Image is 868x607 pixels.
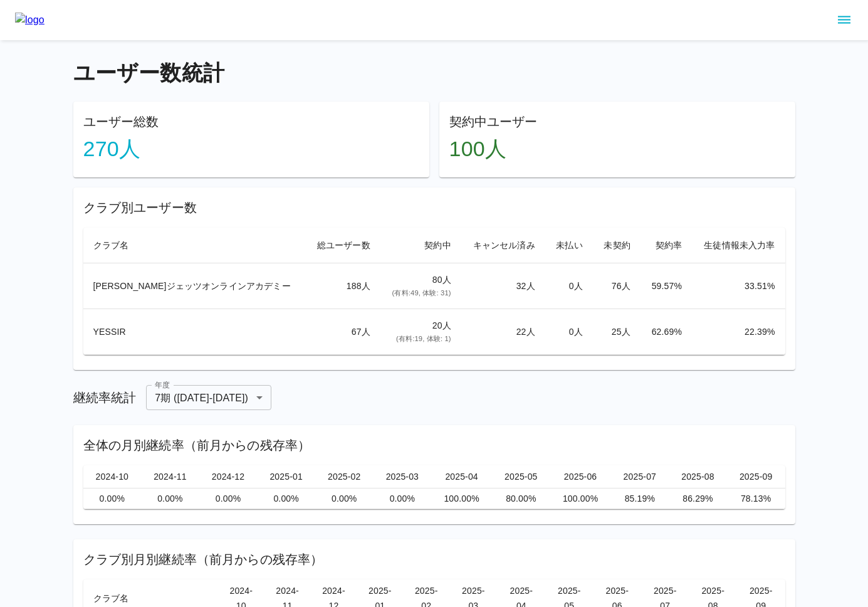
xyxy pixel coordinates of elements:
th: 2025-04 [431,465,492,488]
td: 100.00% [431,488,492,509]
h6: クラブ別月別継続率（前月からの残存率） [83,549,785,569]
td: YESSIR [83,309,306,355]
th: 未払い [545,228,593,263]
th: 2024-10 [83,465,142,488]
label: 年度 [155,379,170,390]
td: 59.57 % [641,263,692,309]
td: 32 人 [461,263,545,309]
td: 80 人 [380,263,461,309]
td: 0 人 [545,309,593,355]
h6: ユーザー総数 [83,112,419,132]
h6: クラブ別ユーザー数 [83,198,785,218]
td: 0.00% [257,488,315,509]
td: 25 人 [593,309,641,355]
td: 100.00% [550,488,611,509]
td: 62.69 % [641,309,692,355]
td: 86.29% [669,488,727,509]
span: (有料: 19 , 体験: 1 ) [396,335,451,342]
td: 78.13% [727,488,785,509]
td: 22 人 [461,309,545,355]
th: 生徒情報未入力率 [692,228,785,263]
td: 67 人 [305,309,380,355]
th: 契約率 [641,228,692,263]
th: 総ユーザー数 [305,228,380,263]
td: 0.00% [315,488,374,509]
td: 0.00% [199,488,258,509]
td: 85.19% [611,488,669,509]
h4: ユーザー数統計 [73,60,795,87]
th: クラブ名 [83,228,306,263]
th: 2025-08 [669,465,727,488]
th: 2025-05 [492,465,550,488]
th: 2025-01 [257,465,315,488]
th: 2024-11 [141,465,199,488]
h6: 継続率統計 [73,388,137,408]
th: キャンセル済み [461,228,545,263]
td: 0.00% [141,488,199,509]
td: 188 人 [305,263,380,309]
td: 80.00% [492,488,550,509]
td: 20 人 [380,309,461,355]
td: 22.39 % [692,309,785,355]
h6: 全体の月別継続率（前月からの残存率） [83,435,785,455]
span: (有料: 49 , 体験: 31 ) [392,289,451,297]
button: sidemenu [834,9,855,31]
td: 0.00% [83,488,142,509]
th: 2025-07 [611,465,669,488]
th: 2025-06 [550,465,611,488]
img: logo [15,13,44,28]
div: 7期 ([DATE]-[DATE]) [146,385,271,410]
td: 0 人 [545,263,593,309]
h4: 270 人 [83,136,419,162]
th: 2024-12 [199,465,258,488]
th: 未契約 [593,228,641,263]
td: [PERSON_NAME]ジェッツオンラインアカデミー [83,263,306,309]
td: 33.51 % [692,263,785,309]
th: 2025-02 [315,465,374,488]
td: 76 人 [593,263,641,309]
td: 0.00% [374,488,432,509]
h6: 契約中ユーザー [449,112,785,132]
th: 2025-03 [374,465,432,488]
h4: 100 人 [449,136,785,162]
th: 2025-09 [727,465,785,488]
th: 契約中 [380,228,461,263]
